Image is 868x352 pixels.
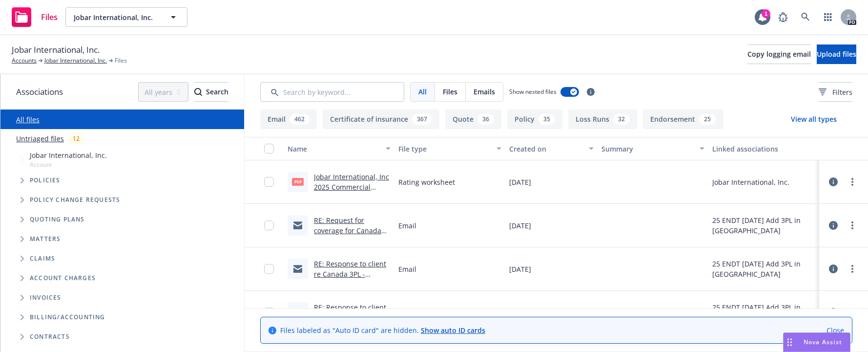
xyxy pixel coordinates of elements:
button: Endorsement [643,110,723,129]
span: Quoting plans [30,217,85,222]
a: more [847,307,858,318]
span: Jobar International, Inc. [12,44,100,56]
span: Matters [30,236,61,242]
div: Name [288,144,380,154]
div: 462 [289,114,310,125]
button: Copy logging email [747,44,811,64]
span: Email [398,264,416,274]
div: 25 ENDT [DATE] Add 3PL in [GEOGRAPHIC_DATA] [712,259,815,279]
a: Report a Bug [773,7,793,27]
a: Show auto ID cards [421,326,485,335]
span: Email [398,220,416,231]
button: Filters [819,82,852,102]
span: Policies [30,177,61,183]
div: 35 [538,114,555,125]
span: Jobar International, Inc. [74,12,158,22]
input: Toggle Row Selected [264,177,274,187]
span: Show nested files [509,88,557,96]
div: 25 ENDT [DATE] Add 3PL in [GEOGRAPHIC_DATA] [712,302,815,323]
span: Rating worksheet [398,177,455,187]
span: Files [41,13,58,21]
button: Name [284,137,394,160]
button: Summary [598,137,708,160]
button: Nova Assist [783,332,850,352]
span: [DATE] [509,308,531,318]
div: Search [194,83,228,101]
div: 36 [477,114,494,125]
a: Accounts [12,56,37,65]
div: Created on [509,144,583,154]
div: 367 [412,114,432,125]
a: more [847,263,858,275]
span: Emails [474,87,495,97]
span: Filters [819,87,852,97]
div: File type [398,144,491,154]
span: Filters [832,87,852,97]
span: Billing/Accounting [30,314,105,320]
div: 1 [762,9,770,18]
input: Search by keyword... [260,82,404,102]
a: Jobar International, Inc 2025 Commercial Property Rating Worksheets.pdf [314,172,389,212]
span: Associations [16,86,63,98]
a: Files [8,3,62,31]
input: Toggle Row Selected [264,220,274,230]
button: Loss Runs [568,110,637,129]
span: Claims [30,256,55,262]
a: RE: Response to client re Canada 3PL - Insurance considerations [314,303,386,343]
span: [DATE] [509,177,531,187]
div: 32 [613,114,630,125]
span: pdf [292,178,304,185]
input: Select all [264,144,274,154]
a: RE: Response to client re Canada 3PL - Insurance considerations [314,259,386,299]
a: more [847,220,858,231]
span: [DATE] [509,220,531,231]
a: Search [796,7,815,27]
button: Created on [505,137,598,160]
span: [DATE] [509,264,531,274]
button: Upload files [817,44,856,64]
span: Email [398,308,416,318]
a: All files [16,115,40,124]
span: Contracts [30,334,70,340]
span: Nova Assist [804,338,842,346]
span: Files [443,87,457,97]
button: Email [260,110,317,129]
a: Close [827,325,844,335]
div: 12 [68,133,84,144]
button: View all types [775,110,852,129]
a: Untriaged files [16,133,64,144]
svg: Search [194,88,202,96]
input: Toggle Row Selected [264,264,274,274]
div: Summary [601,144,694,154]
span: Files [115,56,127,65]
button: Policy [507,110,562,129]
button: File type [394,137,505,160]
span: Account charges [30,275,96,281]
span: Files labeled as "Auto ID card" are hidden. [280,325,485,335]
button: Quote [445,110,501,129]
div: 25 ENDT [DATE] Add 3PL in [GEOGRAPHIC_DATA] [712,215,815,236]
span: Jobar International, Inc. [30,150,107,160]
div: 25 [699,114,716,125]
a: RE: Request for coverage for Canada 3PLL - Jobar International, Inc./Jobar HK Ltd. Policy # OMCGC... [314,216,381,286]
a: Jobar International, Inc. [44,56,107,65]
input: Toggle Row Selected [264,308,274,317]
div: Linked associations [712,144,815,154]
span: All [418,87,427,97]
button: Jobar International, Inc. [65,7,187,27]
span: Upload files [817,49,856,59]
span: Invoices [30,295,62,301]
span: Copy logging email [747,49,811,59]
span: Policy change requests [30,197,120,203]
button: SearchSearch [194,82,228,102]
span: Account [30,160,107,169]
a: Switch app [818,7,838,27]
button: Linked associations [708,137,819,160]
div: Drag to move [784,333,796,352]
div: Tree Example [0,148,244,308]
div: Jobar International, Inc. [712,177,789,187]
button: Certificate of insurance [323,110,439,129]
a: more [847,176,858,188]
